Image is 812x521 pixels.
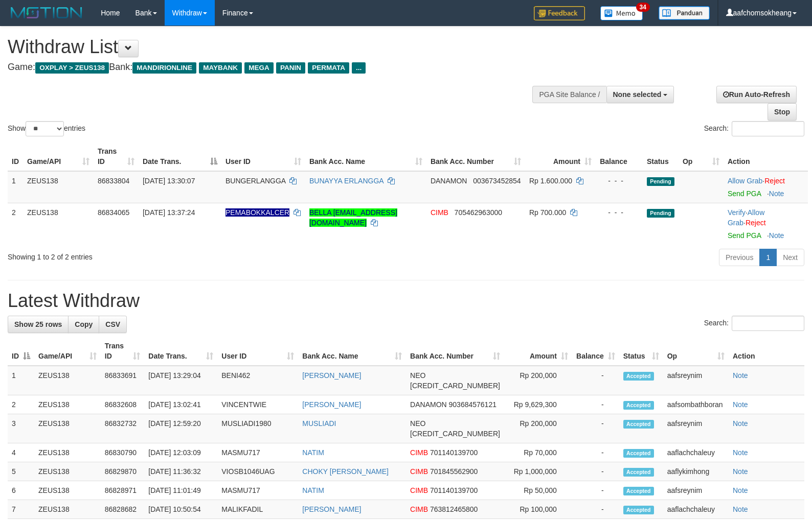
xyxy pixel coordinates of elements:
th: Amount: activate to sort column ascending [525,142,596,171]
td: 86832608 [101,395,145,414]
td: aafsombathboran [663,395,729,414]
a: Note [733,448,748,457]
span: CSV [105,320,120,328]
a: CSV [99,316,127,333]
th: Game/API: activate to sort column ascending [23,142,94,171]
span: Show 25 rows [14,320,62,328]
span: CIMB [410,467,428,476]
h4: Game: Bank: [8,62,531,73]
a: NATIM [302,486,324,494]
th: Amount: activate to sort column ascending [504,337,572,366]
td: ZEUS138 [34,366,101,395]
th: Op: activate to sort column ascending [679,142,724,171]
a: Run Auto-Refresh [716,86,797,103]
span: [DATE] 13:30:07 [143,177,195,185]
td: Rp 200,000 [504,414,572,443]
th: Status: activate to sort column ascending [619,337,663,366]
td: Rp 50,000 [504,481,572,500]
td: 6 [8,481,34,500]
td: aaflachchaleuy [663,500,729,519]
span: MANDIRIONLINE [132,62,196,74]
a: Verify [728,208,746,217]
a: Note [733,371,748,380]
th: Action [729,337,804,366]
td: 2 [8,203,23,245]
th: Trans ID: activate to sort column ascending [101,337,145,366]
h1: Withdraw List [8,37,531,57]
td: 7 [8,500,34,519]
label: Search: [704,316,804,331]
td: BENI462 [217,366,298,395]
td: aafsreynim [663,414,729,443]
td: - [572,366,619,395]
th: Bank Acc. Number: activate to sort column ascending [406,337,504,366]
a: Note [733,486,748,494]
span: DANAMON [410,400,447,409]
a: Note [769,190,784,198]
td: aaflachchaleuy [663,443,729,462]
th: Op: activate to sort column ascending [663,337,729,366]
td: 86833691 [101,366,145,395]
td: ZEUS138 [34,395,101,414]
th: Action [724,142,808,171]
span: Copy 5859457168856576 to clipboard [410,430,500,438]
th: Bank Acc. Number: activate to sort column ascending [426,142,525,171]
span: Accepted [623,420,654,429]
span: Rp 1.600.000 [529,177,572,185]
select: Showentries [26,121,64,136]
a: [PERSON_NAME] [302,505,361,513]
a: Note [733,400,748,409]
td: 4 [8,443,34,462]
td: MALIKFADIL [217,500,298,519]
td: ZEUS138 [34,500,101,519]
span: None selected [613,90,662,99]
td: · [724,171,808,203]
span: CIMB [410,486,428,494]
span: Copy 701140139700 to clipboard [430,486,478,494]
a: [PERSON_NAME] [302,400,361,409]
span: OXPLAY > ZEUS138 [35,62,109,74]
a: Show 25 rows [8,316,69,333]
th: Game/API: activate to sort column ascending [34,337,101,366]
td: 86830790 [101,443,145,462]
span: · [728,208,764,227]
td: - [572,500,619,519]
div: - - - [600,176,639,186]
a: Note [769,231,784,240]
span: NEO [410,419,425,428]
a: CHOKY [PERSON_NAME] [302,467,389,476]
td: ZEUS138 [34,414,101,443]
span: 86834065 [98,208,129,217]
td: 86828682 [101,500,145,519]
span: DANAMON [431,177,467,185]
td: ZEUS138 [23,203,94,245]
div: Showing 1 to 2 of 2 entries [8,248,331,262]
th: Status [643,142,679,171]
span: Accepted [623,506,654,514]
label: Search: [704,121,804,136]
div: - - - [600,207,639,218]
td: Rp 9,629,300 [504,395,572,414]
td: - [572,443,619,462]
span: Copy 701140139700 to clipboard [430,448,478,457]
th: Date Trans.: activate to sort column descending [139,142,221,171]
span: NEO [410,371,425,380]
a: Reject [746,219,766,227]
td: - [572,481,619,500]
a: Note [733,419,748,428]
span: Pending [647,209,674,218]
span: Accepted [623,487,654,495]
th: Bank Acc. Name: activate to sort column ascending [298,337,406,366]
span: Pending [647,177,674,186]
td: - [572,462,619,481]
th: Balance: activate to sort column ascending [572,337,619,366]
span: Copy 003673452854 to clipboard [473,177,521,185]
td: 1 [8,366,34,395]
span: 34 [636,3,650,12]
td: ZEUS138 [34,443,101,462]
span: Copy 903684576121 to clipboard [449,400,497,409]
a: Allow Grab [728,177,762,185]
td: 3 [8,414,34,443]
span: CIMB [410,505,428,513]
th: ID: activate to sort column descending [8,337,34,366]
